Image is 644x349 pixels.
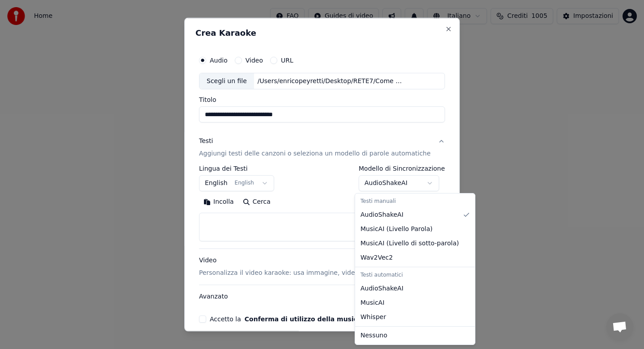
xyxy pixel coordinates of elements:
[360,284,403,293] span: AudioShakeAI
[360,299,385,307] span: MusicAI
[360,313,386,322] span: Whisper
[357,195,473,208] div: Testi manuali
[360,210,403,219] span: AudioShakeAI
[360,239,459,248] span: MusicAI ( Livello di sotto-parola )
[360,253,393,262] span: Wav2Vec2
[357,269,473,282] div: Testi automatici
[360,225,432,234] span: MusicAI ( Livello Parola )
[360,331,387,340] span: Nessuno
